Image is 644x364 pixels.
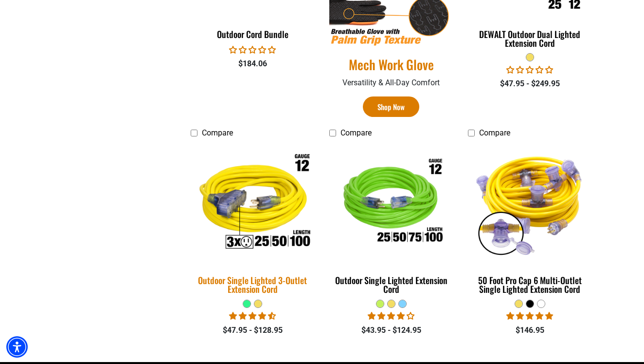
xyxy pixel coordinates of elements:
[363,96,419,117] a: Shop Now
[330,147,452,259] img: Outdoor Single Lighted Extension Cord
[329,142,453,299] a: Outdoor Single Lighted Extension Cord Outdoor Single Lighted Extension Cord
[506,311,553,321] span: 4.80 stars
[329,56,453,73] a: Mech Work Glove
[191,142,315,299] a: Outdoor Single Lighted 3-Outlet Extension Cord Outdoor Single Lighted 3-Outlet Extension Cord
[479,128,510,137] span: Compare
[468,78,592,90] div: $47.95 - $249.95
[185,141,321,266] img: Outdoor Single Lighted 3-Outlet Extension Cord
[468,30,592,47] div: DEWALT Outdoor Dual Lighted Extension Cord
[340,128,372,137] span: Compare
[368,311,414,321] span: 4.00 stars
[506,65,553,75] span: 0.00 stars
[468,142,592,299] a: yellow 50 Foot Pro Cap 6 Multi-Outlet Single Lighted Extension Cord
[6,336,28,358] div: Accessibility Menu
[229,311,276,321] span: 4.64 stars
[202,128,233,137] span: Compare
[468,325,592,336] div: $146.95
[329,276,453,293] div: Outdoor Single Lighted Extension Cord
[191,276,315,293] div: Outdoor Single Lighted 3-Outlet Extension Cord
[191,325,315,336] div: $47.95 - $128.95
[329,325,453,336] div: $43.95 - $124.95
[468,276,592,293] div: 50 Foot Pro Cap 6 Multi-Outlet Single Lighted Extension Cord
[468,147,591,259] img: yellow
[329,77,453,89] p: Versatility & All-Day Comfort
[229,45,276,55] span: 0.00 stars
[191,58,315,70] div: $184.06
[191,30,315,38] div: Outdoor Cord Bundle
